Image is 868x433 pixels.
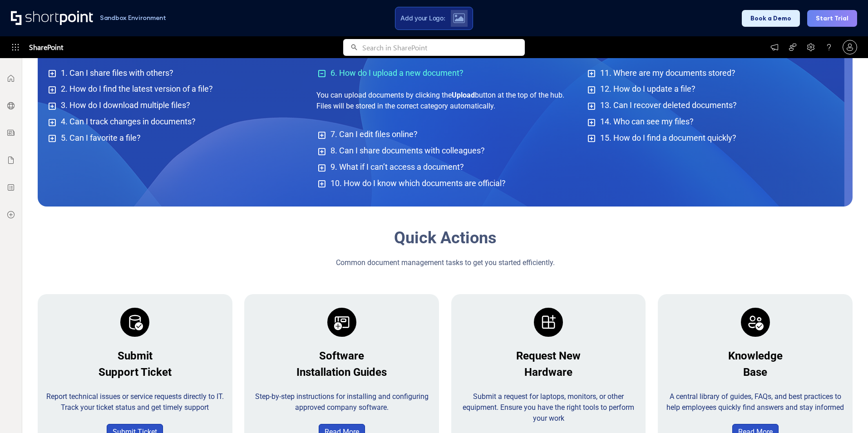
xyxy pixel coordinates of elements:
[362,39,525,56] input: Search in SharePoint
[452,91,475,99] strong: Upload
[524,366,572,379] span: Hardware
[319,349,364,362] span: Software
[316,91,564,110] span: You can upload documents by clicking the button at the top of the hub. Files will be stored in th...
[600,68,735,78] span: 11. Where are my documents stored?
[336,258,555,267] span: Common document management tasks to get you started efficiently.
[330,129,418,139] span: 7. Can I edit files online?
[330,178,506,188] span: 10. How do I know which documents are official?
[705,328,868,433] iframe: Chat Widget
[45,391,225,413] div: Report technical issues or service requests directly to IT. Track your ticket status and get time...
[459,391,639,424] div: Submit a request for laptops, monitors, or other equipment. Ensure you have the right tools to pe...
[600,84,695,93] span: 12. How do I update a file?
[296,366,387,379] span: Installation Guides
[330,146,485,155] span: 8. Can I share documents with colleagues?
[807,10,857,27] button: Start Trial
[61,100,190,110] span: 3. How do I download multiple files?
[99,366,172,379] span: Support Ticket
[516,349,581,362] span: Request New
[29,36,63,58] span: SharePoint
[61,84,213,93] span: 2. How do I find the latest version of a file?
[600,117,694,126] span: 14. Who can see my files?
[61,68,173,78] span: 1. Can I share files with others?
[394,228,497,247] strong: Quick Actions
[665,391,845,413] div: A central library of guides, FAQs, and best practices to help employees quickly find answers and ...
[330,68,464,78] span: 6. How do I upload a new document?
[600,100,737,110] span: 13. Can I recover deleted documents?
[118,349,153,362] span: Submit
[252,391,432,413] div: Step-by-step instructions for installing and configuring approved company software.
[61,117,196,126] span: 4. Can I track changes in documents?
[330,162,464,172] span: 9. What if I can’t access a document?
[400,14,445,22] span: Add your Logo:
[600,133,736,143] span: 15. How do I find a document quickly?
[61,133,141,143] span: 5. Can I favorite a file?
[742,10,800,27] button: Book a Demo
[453,13,465,23] img: Upload logo
[100,15,166,20] h1: Sandbox Environment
